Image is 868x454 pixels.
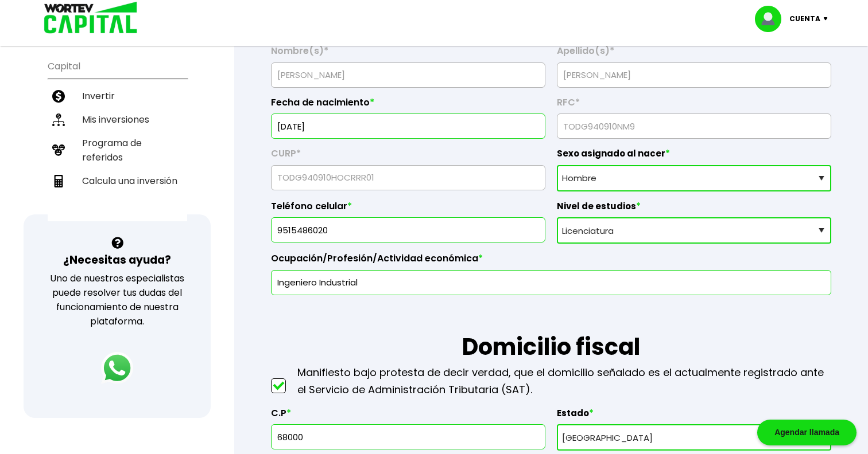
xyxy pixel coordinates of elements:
[271,97,545,114] label: Fecha de nacimiento
[820,17,836,21] img: icon-down
[48,84,187,108] a: Invertir
[557,408,831,425] label: Estado
[52,144,65,156] img: recomiendanos-icon.9b8e9327.svg
[557,201,831,218] label: Nivel de estudios
[38,271,196,328] p: Uno de nuestros especialistas puede resolver tus dudas del funcionamiento de nuestra plataforma.
[271,148,545,165] label: CURP
[271,408,545,425] label: C.P
[557,97,831,114] label: RFC
[557,148,831,165] label: Sexo asignado al nacer
[52,90,65,103] img: invertir-icon.b3b967d7.svg
[52,113,65,126] img: inversiones-icon.6695dc30.svg
[48,108,187,131] a: Mis inversiones
[789,10,820,28] p: Cuenta
[101,352,133,384] img: logos_whatsapp-icon.242b2217.svg
[276,166,540,190] input: 18 caracteres
[48,131,187,169] a: Programa de referidos
[757,420,857,445] div: Agendar llamada
[63,252,171,268] h3: ¿Necesitas ayuda?
[755,6,789,32] img: profile-image
[48,53,187,221] ul: Capital
[52,175,65,187] img: calculadora-icon.17d418c4.svg
[271,253,831,270] label: Ocupación/Profesión/Actividad económica
[271,295,831,364] h1: Domicilio fiscal
[271,45,545,62] label: Nombre(s)
[557,45,831,62] label: Apellido(s)
[276,114,540,138] input: DD/MM/AAAA
[271,201,545,218] label: Teléfono celular
[297,364,831,398] p: Manifiesto bajo protesta de decir verdad, que el domicilio señalado es el actualmente registrado ...
[276,218,540,242] input: 10 dígitos
[562,114,826,138] input: 13 caracteres
[48,169,187,193] a: Calcula una inversión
